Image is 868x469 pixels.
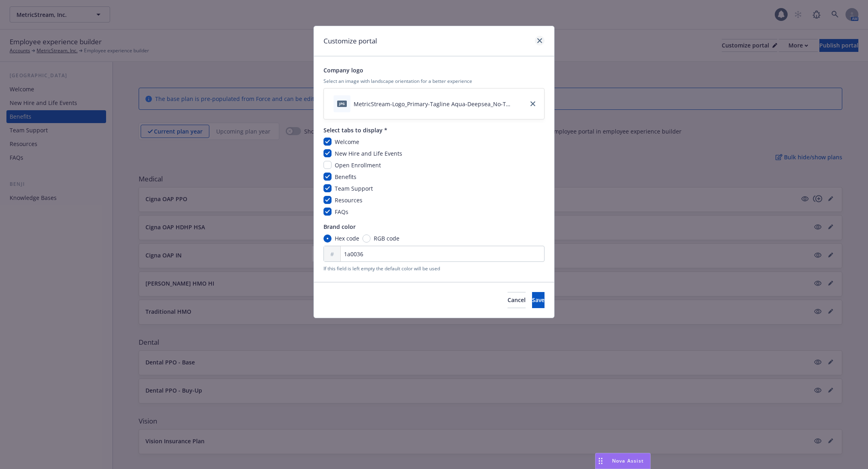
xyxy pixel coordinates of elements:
[323,265,545,272] span: If this field is left empty the default color will be used
[535,36,545,45] a: close
[374,234,399,243] span: RGB code
[354,100,516,108] div: MetricStream-Logo_Primary-Tagline Aqua-Deepsea_No-TM.jpg
[335,161,381,169] span: Open Enrollment
[362,234,371,243] input: RGB code
[508,296,526,304] span: Cancel
[612,457,644,464] span: Nova Assist
[528,99,538,109] a: close
[330,250,334,258] span: #
[532,292,545,308] button: Save
[532,296,545,304] span: Save
[323,36,377,46] h1: Customize portal
[337,101,347,107] span: jpg
[335,138,359,146] span: Welcome
[335,185,373,192] span: Team Support
[323,66,545,74] span: Company logo
[323,246,545,262] input: FFFFFF
[323,234,332,243] input: Hex code
[323,126,545,134] span: Select tabs to display *
[335,150,402,157] span: New Hire and Life Events
[335,234,359,243] span: Hex code
[335,173,356,181] span: Benefits
[596,453,606,469] div: Drag to move
[323,78,545,85] span: Select an image with landscape orientation for a better experience
[595,453,651,469] button: Nova Assist
[335,196,362,204] span: Resources
[519,100,525,108] button: download file
[323,222,545,231] span: Brand color
[508,292,526,308] button: Cancel
[335,208,348,216] span: FAQs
